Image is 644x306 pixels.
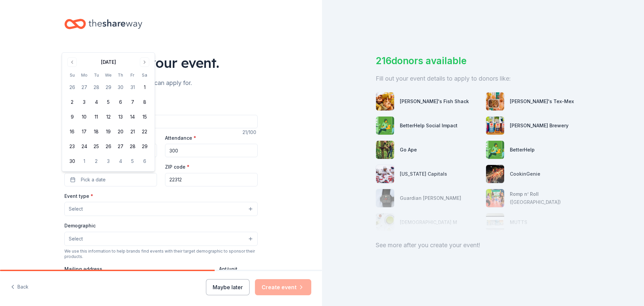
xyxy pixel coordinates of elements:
[66,111,78,123] button: 9
[114,126,126,138] button: 20
[510,97,574,105] div: [PERSON_NAME]'s Tex-Mex
[78,81,90,93] button: 27
[102,81,114,93] button: 29
[66,140,78,152] button: 23
[90,126,102,138] button: 18
[114,81,126,93] button: 30
[376,117,394,135] img: photo for BetterHelp Social Impact
[64,78,258,88] div: We'll find in-kind donations you can apply for.
[90,96,102,108] button: 4
[139,155,151,167] button: 6
[126,155,139,167] button: 5
[64,222,96,229] label: Demographic
[78,96,90,108] button: 3
[400,97,469,105] div: [PERSON_NAME]'s Fish Shack
[102,111,114,123] button: 12
[139,72,151,79] th: Saturday
[114,140,126,152] button: 27
[114,111,126,123] button: 13
[400,122,458,130] div: BetterHelp Social Impact
[102,96,114,108] button: 5
[64,232,258,246] button: Select
[165,135,196,141] label: Attendance
[376,73,590,84] div: Fill out your event details to apply to donors like:
[139,81,151,93] button: 1
[102,126,114,138] button: 19
[78,72,90,79] th: Monday
[90,155,102,167] button: 2
[140,57,149,67] button: Go to next month
[64,173,157,186] button: Pick a date
[139,96,151,108] button: 8
[64,202,258,216] button: Select
[102,72,114,79] th: Wednesday
[114,72,126,79] th: Thursday
[64,115,258,128] input: Spring Fundraiser
[139,126,151,138] button: 22
[219,266,237,272] label: Apt/unit
[165,173,258,186] input: 12345 (U.S. only)
[78,140,90,152] button: 24
[66,96,78,108] button: 2
[486,141,504,159] img: photo for BetterHelp
[486,117,504,135] img: photo for Starr Hill Brewery
[126,96,139,108] button: 7
[114,155,126,167] button: 4
[126,140,139,152] button: 28
[90,111,102,123] button: 11
[67,57,77,67] button: Go to previous month
[81,176,106,184] span: Pick a date
[206,279,250,295] button: Maybe later
[114,96,126,108] button: 6
[64,53,258,72] div: Tell us about your event.
[66,155,78,167] button: 30
[510,122,569,130] div: [PERSON_NAME] Brewery
[64,266,102,272] label: Mailing address
[510,146,535,154] div: BetterHelp
[102,140,114,152] button: 26
[101,58,116,66] div: [DATE]
[78,126,90,138] button: 17
[243,128,258,136] div: 21 /100
[376,54,590,68] div: 216 donors available
[102,155,114,167] button: 3
[486,92,504,111] img: photo for Chuy's Tex-Mex
[66,72,78,79] th: Sunday
[126,126,139,138] button: 21
[66,126,78,138] button: 16
[69,205,83,213] span: Select
[126,72,139,79] th: Friday
[400,146,417,154] div: Go Ape
[64,249,258,259] div: We use this information to help brands find events with their target demographic to sponsor their...
[139,111,151,123] button: 15
[90,81,102,93] button: 28
[126,111,139,123] button: 14
[126,81,139,93] button: 31
[78,111,90,123] button: 10
[376,240,590,251] div: See more after you create your event!
[78,155,90,167] button: 1
[90,72,102,79] th: Tuesday
[376,141,394,159] img: photo for Go Ape
[90,140,102,152] button: 25
[139,140,151,152] button: 29
[64,193,93,200] label: Event type
[66,81,78,93] button: 26
[376,92,394,111] img: photo for Ford's Fish Shack
[165,164,190,170] label: ZIP code
[11,280,29,294] button: Back
[165,144,258,157] input: 20
[69,235,83,243] span: Select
